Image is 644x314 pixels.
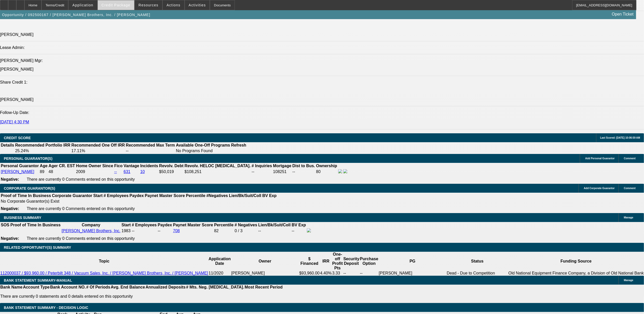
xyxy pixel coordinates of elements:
th: IRR [320,252,332,271]
button: Credit Package [98,0,134,10]
td: 48 [48,169,75,175]
b: Paydex [158,223,172,227]
b: BV Exp [292,223,306,227]
td: Dead - Due to Competition [446,271,508,276]
td: $50,019 [159,169,184,175]
span: Comment [624,157,636,160]
span: 2009 [76,169,85,174]
td: $108,251 [184,169,251,175]
td: No Corporate Guarantor(s) Exist [1,199,279,204]
span: BANK STATEMENT SUMMARY-MANUAL [4,278,72,282]
span: Comment [624,187,636,190]
b: Percentile [186,193,205,198]
span: Add Personal Guarantor [585,157,615,160]
th: # Mts. Neg. [MEDICAL_DATA]. [186,285,244,290]
td: 17.11% [71,148,125,153]
button: Actions [163,0,184,10]
a: [PERSON_NAME] [1,169,34,174]
b: # Employees [132,223,157,227]
b: Lien/Bk/Suit/Coll [229,193,261,198]
b: Negative: [1,206,19,211]
th: Details [1,143,14,148]
img: facebook-icon.png [338,169,342,173]
span: Last Scored: [DATE] 10:06:59 AM [600,136,640,139]
span: PERSONAL GUARANTOR(S) [4,156,52,161]
span: BUSINESS SUMMARY [4,216,41,220]
b: Revolv. HELOC [MEDICAL_DATA]. [185,164,251,168]
th: Account Type [23,285,50,290]
th: Avg. End Balance [111,285,145,290]
a: -- [114,169,117,174]
b: Vantage [124,164,139,168]
b: Paydex [130,193,144,198]
td: $93,960.00 [299,271,320,276]
a: 10 [140,169,145,174]
span: Add Corporate Guarantor [584,187,615,190]
span: There are currently 0 Comments entered on this opportunity [27,206,135,211]
span: There are currently 0 Comments entered on this opportunity [27,236,135,241]
a: 631 [124,169,130,174]
td: 108251 [273,169,292,175]
b: Fico [114,164,122,168]
th: Purchase Option [360,252,378,271]
th: Refresh [231,143,247,148]
a: 708 [173,229,180,233]
b: Revolv. Debt [159,164,184,168]
span: There are currently 0 Comments entered on this opportunity [27,177,135,181]
b: # Employees [104,193,129,198]
td: [PERSON_NAME] [379,271,447,276]
th: Available One-Off Programs [176,143,230,148]
th: One-off Profit Pts [332,252,343,271]
b: Start [121,223,131,227]
span: CORPORATE GUARANTOR(S) [4,186,55,190]
th: Annualized Deposits [145,285,186,290]
span: Resources [139,3,158,7]
td: 4.40% [320,271,332,276]
th: Application Date [208,252,231,271]
td: 25.24% [15,148,71,153]
span: Application [72,3,93,7]
span: Manage [624,279,633,282]
b: BV Exp [262,193,277,198]
button: Application [68,0,97,10]
td: -- [343,271,360,276]
th: Bank Account NO. [50,285,86,290]
b: # Negatives [235,223,257,227]
a: Open Ticket [610,10,636,19]
td: No Programs Found [176,148,230,153]
b: Personal Guarantor [1,164,39,168]
span: -- [132,229,135,233]
b: Age [40,164,47,168]
th: # Of Periods [86,285,111,290]
td: -- [126,148,175,153]
td: Old National Equipment Finance Company, a Division of Old National Bank [508,271,644,276]
p: There are currently 0 statements and 0 details entered on this opportunity [0,294,283,299]
span: Opportunity / 092500167 / [PERSON_NAME] Brothers, Inc. / [PERSON_NAME] [2,13,150,17]
th: Funding Source [508,252,644,271]
div: 82 [214,229,234,233]
b: Dist to Bus. [292,164,315,168]
th: Recommended One Off IRR [71,143,125,148]
b: Paynet Master Score [173,223,213,227]
span: Manage [624,216,633,219]
div: 0 / 3 [235,229,257,233]
span: CREDIT SCORE [4,136,31,140]
span: RELATED OPPORTUNITY(S) SUMMARY [4,245,71,250]
b: # Inquiries [252,164,272,168]
td: -- [251,169,272,175]
img: facebook-icon.png [307,228,311,232]
b: #Negatives [207,193,228,198]
td: 11/2020 [208,271,231,276]
b: Percentile [214,223,234,227]
span: Credit Package [102,3,130,7]
th: SOS [1,223,10,228]
button: Resources [135,0,162,10]
span: Activities [189,3,206,7]
th: Security Deposit [343,252,360,271]
button: Activities [185,0,210,10]
b: Lien/Bk/Suit/Coll [258,223,291,227]
b: Company [82,223,100,227]
td: -- [258,228,291,234]
b: Negative: [1,177,19,181]
img: linkedin-icon.png [343,169,347,173]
